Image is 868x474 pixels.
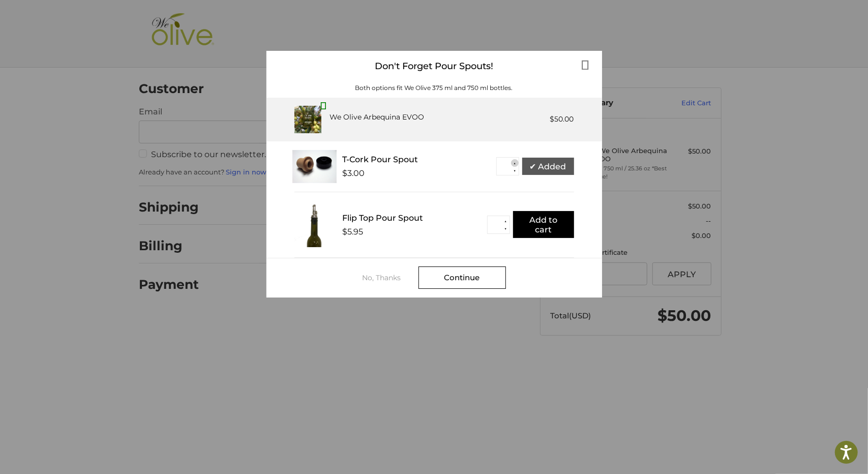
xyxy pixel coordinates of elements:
button: ▲ [511,159,519,167]
div: $50.00 [550,114,574,125]
button: ▼ [502,225,510,233]
div: Both options fit We Olive 375 ml and 750 ml bottles. [266,83,602,93]
p: We're away right now. Please check back later! [14,15,115,23]
div: Flip Top Pour Spout [342,213,487,223]
img: FTPS_bottle__43406.1705089544.233.225.jpg [294,202,334,247]
div: Don't Forget Pour Spouts! [266,51,602,82]
div: We Olive Arbequina EVOO [330,112,424,123]
button: ✔ Added [522,158,574,175]
div: No, Thanks [363,274,418,282]
div: $3.00 [342,168,365,178]
button: Add to cart [513,211,574,238]
button: ▲ [502,218,510,225]
img: T_Cork__22625.1711686153.233.225.jpg [292,150,337,183]
div: T-Cork Pour Spout [342,155,490,164]
div: Continue [418,266,506,289]
button: Open LiveChat chat widget [117,13,129,25]
button: ▼ [511,167,519,174]
div: $5.95 [342,227,363,236]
